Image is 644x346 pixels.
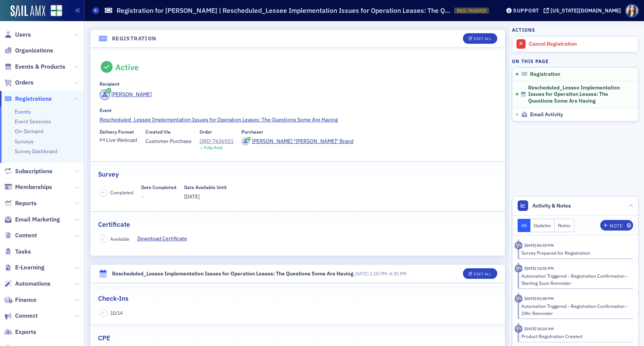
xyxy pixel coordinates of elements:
[15,63,65,71] span: Events & Products
[370,271,387,277] time: 1:00 PM
[15,296,37,304] span: Finance
[521,249,628,256] div: Survey Prepared for Registration
[112,35,157,43] h4: Registration
[51,5,62,17] img: SailAMX
[98,294,129,303] h2: Check-Ins
[15,128,43,135] a: On-Demand
[550,7,621,14] div: [US_STATE][DOMAIN_NAME]
[15,138,34,145] a: Surveys
[15,78,34,87] span: Orders
[45,5,62,18] a: View Homepage
[4,95,52,103] a: Registrations
[110,189,133,196] span: Completed
[98,333,110,343] h2: CPE
[4,215,60,224] a: Email Marketing
[100,116,496,124] a: Rescheduled_Lessee Implementation Issues for Operation Leases: The Questions Some Are Having
[544,8,624,13] button: [US_STATE][DOMAIN_NAME]
[15,183,52,191] span: Memberships
[4,183,52,191] a: Memberships
[184,185,227,190] div: Date Available Until
[204,145,222,150] div: Fully Paid
[4,78,34,87] a: Orders
[15,118,51,125] a: Event Sessions
[474,272,491,276] div: Edit All
[610,224,622,228] div: Note
[463,33,497,44] button: Edit All
[521,272,628,286] div: Automation Triggered - Registration Confirmation - Starting Soon Reminder
[15,148,57,155] a: Survey Dashboard
[252,137,354,145] div: [PERSON_NAME] "[PERSON_NAME]" Brand
[515,295,523,303] div: Activity
[512,26,535,33] h4: Actions
[355,271,369,277] span: [DATE]
[355,271,406,277] span: –
[4,31,31,39] a: Users
[15,31,31,39] span: Users
[4,296,37,304] a: Finance
[529,41,635,48] div: Cancel Registration
[524,326,554,331] time: 9/24/2025 10:24 AM
[100,108,112,113] div: Event
[117,6,450,15] h1: Registration for [PERSON_NAME] | Rescheduled_Lessee Implementation Issues for Operation Leases: T...
[145,129,171,135] div: Created Via
[184,193,200,200] span: [DATE]
[521,333,628,340] div: Product Registration Created
[15,167,52,175] span: Subscriptions
[102,236,105,241] span: –
[512,58,639,65] h4: On this page
[4,263,45,272] a: E-Learning
[530,71,560,78] span: Registration
[98,169,119,179] h2: Survey
[515,241,523,249] div: Activity
[241,129,263,135] div: Purchaser
[15,248,31,256] span: Tasks
[110,235,129,242] span: Available
[600,220,633,231] button: Note
[15,312,38,320] span: Connect
[457,8,486,14] span: REG-7636925
[4,312,38,320] a: Connect
[100,89,152,100] a: [PERSON_NAME]
[102,310,105,315] span: –
[4,199,37,208] a: Reports
[532,202,571,210] span: Activity & Notes
[530,111,563,118] span: Email Activity
[524,266,554,271] time: 9/29/2025 12:01 PM
[112,270,354,278] div: Rescheduled_Lessee Implementation Issues for Operation Leases: The Questions Some Are Having
[137,235,193,243] a: Download Certificate
[15,263,45,272] span: E-Learning
[4,63,65,71] a: Events & Products
[110,309,123,316] span: 10 / 14
[4,248,31,256] a: Tasks
[515,325,523,333] div: Activity
[15,199,37,208] span: Reports
[100,129,134,135] div: Delivery Format
[463,268,497,279] button: Edit All
[389,271,406,277] time: 4:30 PM
[200,137,234,145] a: ORD-7636921
[4,280,51,288] a: Automations
[521,303,628,317] div: Automation Triggered - Registration Confirmation - 24hr Reminder
[4,231,37,240] a: Content
[4,167,52,175] a: Subscriptions
[106,138,137,142] div: Live Webcast
[11,5,45,17] img: SailAMX
[15,328,36,336] span: Exports
[111,91,152,98] div: [PERSON_NAME]
[115,62,139,72] div: Active
[15,280,51,288] span: Automations
[524,296,554,301] time: 9/28/2025 01:00 PM
[98,220,130,229] h2: Certificate
[102,190,105,195] span: –
[524,243,554,248] time: 9/29/2025 04:35 PM
[530,219,555,232] button: Updates
[200,129,212,135] div: Order
[515,264,523,272] div: Activity
[15,108,31,115] a: Events
[15,95,52,103] span: Registrations
[4,46,53,55] a: Organizations
[474,37,491,41] div: Edit All
[513,7,539,14] div: Support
